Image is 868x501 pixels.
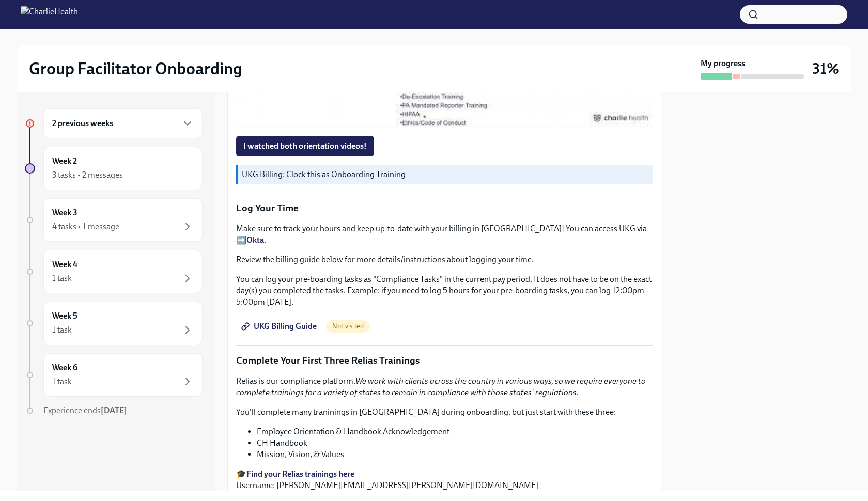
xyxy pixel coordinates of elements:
[236,223,653,246] p: Make sure to track your hours and keep up-to-date with your billing in [GEOGRAPHIC_DATA]! You can...
[52,362,78,373] h6: Week 6
[236,376,646,397] em: We work with clients across the country in various ways, so we require everyone to complete train...
[257,449,653,460] li: Mission, Vision, & Values
[242,169,648,180] p: UKG Billing: Clock this as Onboarding Training
[25,147,203,190] a: Week 23 tasks • 2 messages
[246,469,354,479] a: Find your Relias trainings here
[52,221,119,232] div: 4 tasks • 1 message
[701,58,745,69] strong: My progress
[236,254,653,265] p: Review the billing guide below for more details/instructions about logging your time.
[25,353,203,397] a: Week 61 task
[236,274,653,308] p: You can log your pre-boarding tasks as "Compliance Tasks" in the current pay period. It does not ...
[101,405,127,415] strong: [DATE]
[25,302,203,345] a: Week 51 task
[257,426,653,437] li: Employee Orientation & Handbook Acknowledgement
[52,207,78,218] h6: Week 3
[29,58,242,79] h2: Group Facilitator Onboarding
[52,259,78,270] h6: Week 4
[25,198,203,242] a: Week 34 tasks • 1 message
[326,322,370,330] span: Not visited
[52,376,72,387] div: 1 task
[236,375,653,398] p: Relias is our compliance platform.
[236,354,653,367] p: Complete Your First Three Relias Trainings
[243,321,317,332] span: UKG Billing Guide
[257,437,653,449] li: CH Handbook
[812,59,839,78] h3: 31%
[236,136,374,156] button: I watched both orientation videos!
[246,235,264,245] a: Okta
[243,141,367,151] span: I watched both orientation videos!
[52,169,123,181] div: 3 tasks • 2 messages
[236,406,653,418] p: You'll complete many traninings in [GEOGRAPHIC_DATA] during onboarding, but just start with these...
[52,155,77,167] h6: Week 2
[52,324,72,336] div: 1 task
[52,118,113,129] h6: 2 previous weeks
[236,316,324,337] a: UKG Billing Guide
[43,405,127,415] span: Experience ends
[21,6,78,23] img: CharlieHealth
[52,310,78,322] h6: Week 5
[43,108,203,138] div: 2 previous weeks
[236,201,653,215] p: Log Your Time
[52,273,72,284] div: 1 task
[25,250,203,293] a: Week 41 task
